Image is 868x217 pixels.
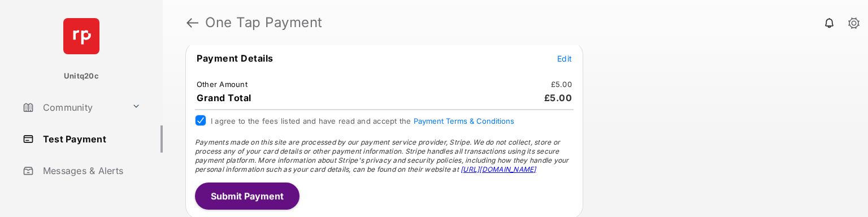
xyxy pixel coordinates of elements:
button: Edit [557,53,572,64]
strong: One Tap Payment [205,16,323,29]
p: Unitq20c [64,71,99,82]
span: Payment Details [197,53,274,64]
img: svg+xml;base64,PHN2ZyB4bWxucz0iaHR0cDovL3d3dy53My5vcmcvMjAwMC9zdmciIHdpZHRoPSI2NCIgaGVpZ2h0PSI2NC... [63,18,99,54]
td: £5.00 [550,79,572,89]
a: Community [18,94,127,121]
span: £5.00 [544,92,572,103]
a: Test Payment [18,125,163,153]
a: [URL][DOMAIN_NAME] [461,165,536,173]
span: Payments made on this site are processed by our payment service provider, Stripe. We do not colle... [195,138,569,173]
span: Grand Total [197,92,251,103]
button: Submit Payment [195,183,300,210]
button: I agree to the fees listed and have read and accept the [414,116,514,125]
span: Edit [557,54,572,63]
a: Messages & Alerts [18,157,163,184]
span: I agree to the fees listed and have read and accept the [211,116,514,125]
td: Other Amount [196,79,248,89]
